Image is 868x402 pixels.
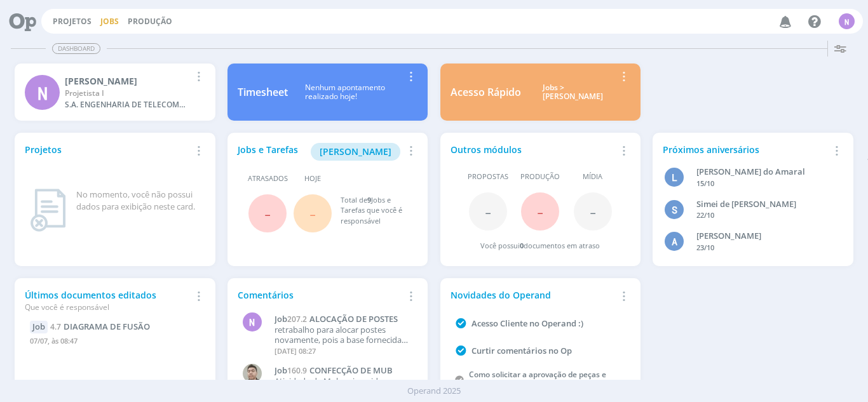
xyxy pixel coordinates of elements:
div: Outros módulos [451,143,616,156]
div: L [665,168,684,187]
a: Curtir comentários no Op [471,345,572,356]
span: 160.9 [287,365,307,376]
button: [PERSON_NAME] [311,143,400,161]
span: 23/10 [696,243,714,252]
p: Atividade de Mub re inserida, para dar continuidade em uma área solicitada pelo cliente para aten... [275,377,411,396]
div: Nenhum apontamento realizado hoje! [288,83,403,102]
a: Projetos [53,16,92,27]
a: [PERSON_NAME] [311,145,400,157]
a: TimesheetNenhum apontamentorealizado hoje! [227,64,428,121]
img: dashboard_not_found.png [30,189,66,232]
span: - [309,199,316,227]
div: Próximos aniversários [663,143,828,156]
div: No momento, você não possui dados para exibição neste card. [76,189,200,213]
button: Projetos [49,17,95,27]
p: retrabalho para alocar postes novamente, pois a base fornecida se mostrou diferente ao Google Ear... [275,325,411,345]
a: N[PERSON_NAME]Projetista IS.A. ENGENHARIA DE TELECOMUNICACOES LTDA [15,64,215,121]
span: - [590,198,596,225]
span: DIAGRAMA DE FUSÃO [64,321,150,332]
div: Novidades do Operand [451,288,616,302]
button: N [838,10,855,32]
a: Acesso Cliente no Operand :) [471,318,583,329]
div: N [243,312,262,332]
a: 4.7DIAGRAMA DE FUSÃO [50,321,150,332]
div: Que você é responsável [25,302,190,313]
a: Job207.2ALOCAÇÃO DE POSTES [275,314,411,325]
span: CONFECÇÃO DE MUB [309,365,393,376]
span: Produção [520,171,560,182]
span: 9 [367,195,371,204]
span: Propostas [468,171,508,182]
span: [PERSON_NAME] [320,145,391,157]
div: Luana Buzato do Amaral [696,166,831,178]
div: Timesheet [238,84,288,100]
div: S.A. ENGENHARIA DE TELECOMUNICACOES LTDA [65,99,190,111]
div: Acesso Rápido [451,84,521,100]
div: S [665,200,684,219]
a: Jobs [100,16,119,27]
span: Hoje [304,173,321,184]
a: Job160.9CONFECÇÃO DE MUB [275,366,411,376]
div: Comentários [238,288,403,302]
div: N [839,13,855,29]
div: Nicolas [65,74,190,88]
span: 22/10 [696,210,714,220]
a: Como solicitar a aprovação de peças e inserir marcadores em imagens anexadas a um job? [469,369,628,401]
div: Total de Jobs e Tarefas que você é responsável [341,195,405,227]
div: 07/07, às 08:47 [30,333,200,352]
span: 207.2 [287,314,307,325]
div: Jobs > [PERSON_NAME] [531,83,616,102]
span: Mídia [583,171,602,182]
div: Últimos documentos editados [25,288,190,313]
span: Atrasados [248,173,288,184]
span: ALOCAÇÃO DE POSTES [309,313,398,325]
div: Projetos [25,143,190,156]
span: 4.7 [50,321,61,332]
span: Dashboard [52,43,100,54]
span: [DATE] 08:27 [275,346,316,356]
div: Job [30,321,48,333]
button: Produção [124,17,176,27]
span: - [537,198,543,225]
span: - [485,198,491,225]
span: 0 [520,241,524,250]
div: Simei de Camargo Antunes [696,198,831,211]
div: A [665,232,684,251]
span: 15/10 [696,178,714,188]
button: Jobs [97,17,123,27]
span: - [264,199,271,227]
div: Projetista I [65,88,190,99]
div: Andre Luiz Corrêa de Moraes [696,230,831,243]
a: Produção [128,16,172,27]
div: Você possui documentos em atraso [480,241,600,251]
div: Jobs e Tarefas [238,143,403,161]
div: N [25,75,60,110]
img: M [243,364,262,383]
